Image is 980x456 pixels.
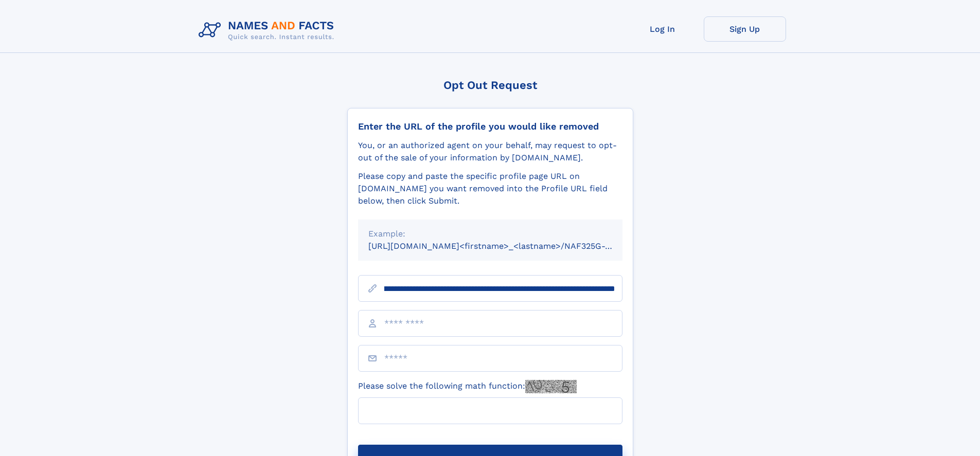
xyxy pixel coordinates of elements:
[194,16,343,44] img: Logo Names and Facts
[347,79,633,92] div: Opt Out Request
[621,16,704,42] a: Log In
[358,170,622,207] div: Please copy and paste the specific profile page URL on [DOMAIN_NAME] you want removed into the Pr...
[358,139,622,164] div: You, or an authorized agent on your behalf, may request to opt-out of the sale of your informatio...
[368,228,612,240] div: Example:
[358,121,622,132] div: Enter the URL of the profile you would like removed
[704,16,786,42] a: Sign Up
[358,380,577,393] label: Please solve the following math function:
[368,241,642,251] small: [URL][DOMAIN_NAME]<firstname>_<lastname>/NAF325G-xxxxxxxx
